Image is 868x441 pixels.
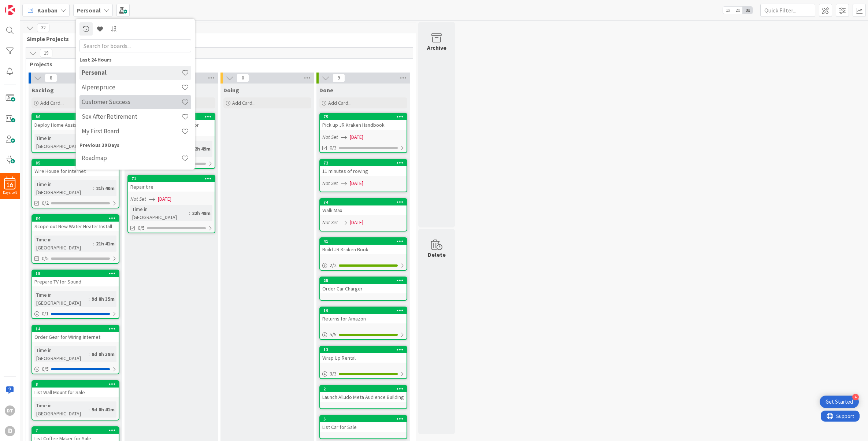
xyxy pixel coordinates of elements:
div: List Car for Sale [320,422,407,432]
div: 86Deploy Home Assistant [32,114,119,130]
div: 84Scope out New Water Heater Install [32,215,119,231]
div: 85Wire House for Internet [32,160,119,176]
div: Prepare TV for Sound [32,277,119,286]
span: Projects [30,60,404,68]
span: 0 / 5 [42,365,49,373]
div: 21h 40m [94,184,116,192]
span: Doing [223,86,239,94]
span: 1x [723,7,733,14]
a: 71Repair tireNot Set[DATE]Time in [GEOGRAPHIC_DATA]:22h 49m0/5 [127,175,215,233]
a: 13Wrap Up Rental3/3 [319,346,407,379]
div: 14 [36,326,119,331]
div: 86 [36,114,119,119]
div: 15 [36,271,119,276]
div: Build JR Kraken Book [320,245,407,254]
div: Walk Max [320,205,407,215]
i: Not Set [322,219,338,226]
span: [DATE] [158,195,171,203]
div: Last 24 Hours [79,56,191,64]
div: 7211 minutes of rowing [320,160,407,176]
div: Repair tire [128,182,215,192]
div: 15Prepare TV for Sound [32,270,119,286]
span: : [89,405,90,414]
div: Get Started [826,398,853,405]
input: Quick Filter... [760,4,815,17]
div: 8 [32,381,119,388]
span: 8 [45,74,57,82]
span: [DATE] [350,179,363,187]
div: 2 [320,386,407,392]
div: DT [5,405,15,416]
div: 5/5 [320,330,407,339]
div: 8 [36,382,119,387]
div: Time in [GEOGRAPHIC_DATA] [34,346,89,362]
a: 41Build JR Kraken Book2/2 [319,237,407,271]
div: 19Returns for Amazon [320,307,407,323]
div: Open Get Started checklist, remaining modules: 4 [820,396,859,408]
div: 85 [36,160,119,166]
span: 9 [333,74,345,82]
h4: My First Board [82,127,181,135]
span: 32 [37,23,49,32]
div: 11 minutes of rowing [320,166,407,176]
span: 3 / 3 [330,370,337,378]
i: Not Set [322,180,338,186]
div: Time in [GEOGRAPHIC_DATA] [130,205,189,221]
div: 85 [32,160,119,166]
div: 9d 8h 39m [90,350,116,358]
div: 86 [32,114,119,120]
div: 22h 49m [190,209,212,217]
div: Scope out New Water Heater Install [32,222,119,231]
div: 25 [323,278,407,283]
div: 7 [32,427,119,434]
div: 75 [320,114,407,120]
a: 8List Wall Mount for SaleTime in [GEOGRAPHIC_DATA]:9d 8h 41m [31,380,119,420]
div: 0/5 [32,364,119,374]
div: 75Pick up JR Kraken Handbook [320,114,407,130]
span: Add Card... [328,100,352,106]
div: 74Walk Max [320,199,407,215]
a: 25Order Car Charger [319,277,407,301]
div: 15 [32,270,119,277]
div: 41 [320,238,407,245]
div: Order Gear for Wiring Internet [32,332,119,342]
a: 14Order Gear for Wiring InternetTime in [GEOGRAPHIC_DATA]:9d 8h 39m0/5 [31,325,119,374]
span: [DATE] [350,219,363,226]
img: Visit kanbanzone.com [5,5,15,15]
a: 84Scope out New Water Heater InstallTime in [GEOGRAPHIC_DATA]:21h 41m0/5 [31,214,119,264]
a: 5List Car for Sale [319,415,407,439]
div: 84 [36,216,119,221]
span: 0/5 [42,255,49,262]
span: Kanban [37,6,58,15]
span: Done [319,86,333,94]
div: 25 [320,277,407,284]
span: : [89,350,90,358]
div: 3/3 [320,369,407,378]
div: 74 [320,199,407,205]
span: : [89,295,90,303]
a: 19Returns for Amazon5/5 [319,307,407,340]
div: 7 [36,428,119,433]
i: Not Set [322,134,338,140]
div: 9d 8h 41m [90,405,116,414]
div: Returns for Amazon [320,314,407,323]
span: 16 [7,182,13,188]
a: 15Prepare TV for SoundTime in [GEOGRAPHIC_DATA]:9d 8h 35m0/1 [31,270,119,319]
span: 2 / 2 [330,262,337,269]
div: Launch Alludo Meta Audience Building [320,392,407,402]
span: Support [15,1,33,10]
div: 41 [323,239,407,244]
span: : [189,209,190,217]
span: 0 / 1 [42,310,49,318]
div: Archive [427,43,446,52]
div: 5List Car for Sale [320,416,407,432]
a: 85Wire House for InternetTime in [GEOGRAPHIC_DATA]:21h 40m0/2 [31,159,119,208]
div: 19 [323,308,407,313]
span: Add Card... [232,100,256,106]
div: 74 [323,200,407,205]
div: 75 [323,114,407,119]
span: : [93,240,94,248]
h4: Personal [82,69,181,76]
span: 0/2 [42,199,49,207]
div: Order Car Charger [320,284,407,293]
